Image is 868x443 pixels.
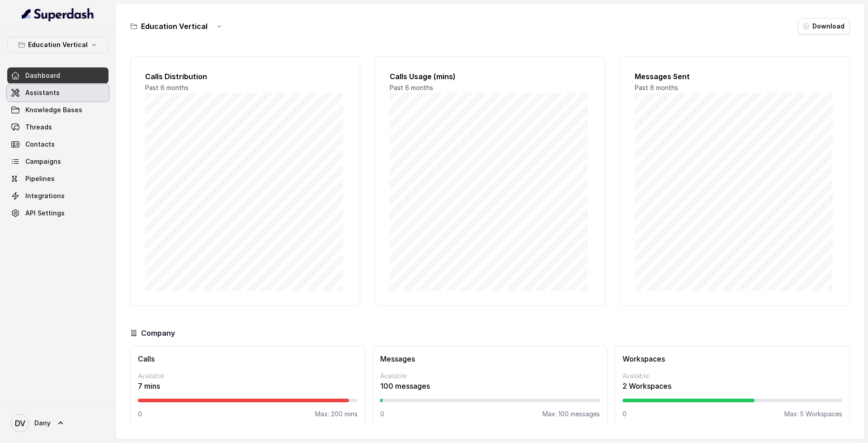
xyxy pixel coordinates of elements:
[138,353,358,364] h3: Calls
[7,205,108,221] a: API Settings
[28,39,88,50] p: Education Vertical
[25,105,82,114] span: Knowledge Bases
[25,123,52,132] span: Threads
[25,209,65,218] span: API Settings
[7,171,108,187] a: Pipelines
[635,71,835,82] h2: Messages Sent
[25,174,55,183] span: Pipelines
[380,410,384,419] p: 0
[784,410,842,419] p: Max: 5 Workspaces
[315,410,358,419] p: Max: 200 mins
[145,84,189,91] span: Past 6 months
[138,410,142,419] p: 0
[7,85,108,101] a: Assistants
[7,188,108,204] a: Integrations
[138,381,358,391] p: 7 mins
[25,71,60,80] span: Dashboard
[7,37,108,53] button: Education Vertical
[380,353,600,364] h3: Messages
[390,84,433,91] span: Past 6 months
[623,410,627,419] p: 0
[141,328,175,338] h3: Company
[623,381,842,391] p: 2 Workspaces
[141,21,208,32] h3: Education Vertical
[7,153,108,170] a: Campaigns
[7,410,108,436] a: Dany
[22,7,94,22] img: light.svg
[25,157,61,166] span: Campaigns
[25,191,65,200] span: Integrations
[7,67,108,84] a: Dashboard
[542,410,600,419] p: Max: 100 messages
[798,18,850,34] button: Download
[623,372,842,381] p: Available
[25,140,55,149] span: Contacts
[7,136,108,152] a: Contacts
[25,88,60,97] span: Assistants
[635,84,678,91] span: Past 6 months
[623,353,842,364] h3: Workspaces
[15,419,25,428] text: DV
[34,419,51,428] span: Dany
[390,71,590,82] h2: Calls Usage (mins)
[138,372,358,381] p: Available
[145,71,345,82] h2: Calls Distribution
[7,102,108,118] a: Knowledge Bases
[380,372,600,381] p: Available
[7,119,108,135] a: Threads
[380,381,600,391] p: 100 messages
